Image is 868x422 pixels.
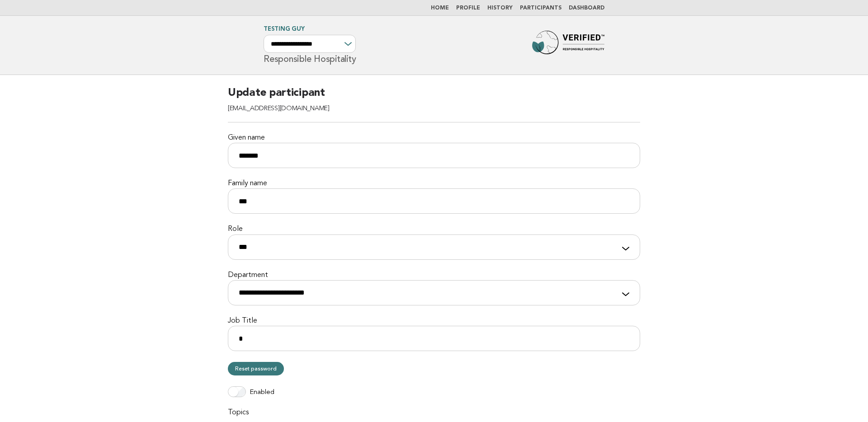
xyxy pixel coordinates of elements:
[228,86,640,122] h2: Update participant
[228,408,640,417] label: Topics
[569,5,604,11] a: Dashboard
[228,362,284,375] a: Reset password
[264,26,304,32] a: Testing Guy
[228,271,640,280] label: Department
[520,5,561,11] a: Participants
[532,31,604,60] img: Forbes Travel Guide
[228,316,640,326] label: Job Title
[456,5,480,11] a: Profile
[228,179,640,188] label: Family name
[228,225,640,234] label: Role
[250,388,274,397] label: Enabled
[431,5,449,11] a: Home
[228,133,640,143] label: Given name
[487,5,513,11] a: History
[228,105,330,112] span: [EMAIL_ADDRESS][DOMAIN_NAME]
[264,27,356,64] h1: Responsible Hospitality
